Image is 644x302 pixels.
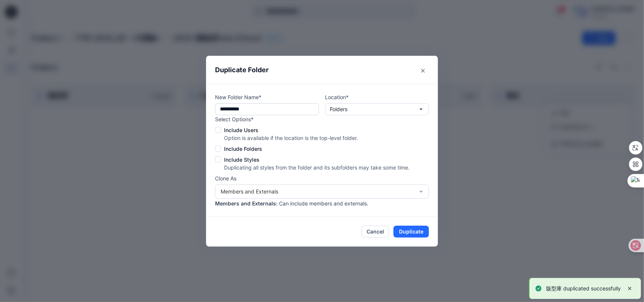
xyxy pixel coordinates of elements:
button: Cancel [362,226,389,238]
p: 版型庫 duplicated successfully [546,284,621,293]
p: Folders [330,105,347,113]
button: Folders [325,103,429,115]
div: Notifications-bottom-right [526,275,644,302]
p: Clone As [215,174,429,182]
p: Duplicating all styles from the folder and its subfolders may take some time. [224,164,410,171]
p: Members and Externals : [215,199,277,207]
p: Option is available if the location is the top-level folder. [224,134,410,142]
span: Include Folders [224,145,262,153]
p: Location* [325,93,429,101]
div: Members and Externals [221,187,414,195]
button: Duplicate [393,226,429,238]
p: New Folder Name* [215,93,319,101]
button: Close [417,65,429,77]
span: Include Styles [224,156,260,164]
header: Duplicate Folder [206,56,438,84]
p: Select Options* [215,115,410,123]
span: Include Users [224,126,258,134]
p: Can include members and externals. [279,199,368,207]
